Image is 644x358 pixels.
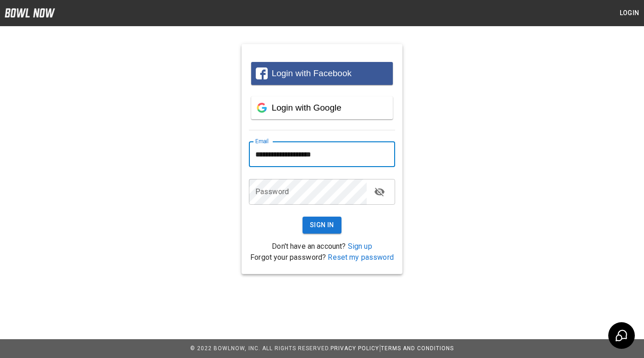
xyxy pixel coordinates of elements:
[251,96,393,119] button: Login with Google
[251,62,393,85] button: Login with Facebook
[381,345,454,352] a: Terms and Conditions
[249,241,395,252] p: Don't have an account?
[328,253,394,262] a: Reset my password
[5,8,55,17] img: logo
[249,252,395,263] p: Forgot your password?
[348,242,372,251] a: Sign up
[303,217,341,234] button: Sign In
[190,345,330,352] span: © 2022 BowlNow, Inc. All Rights Reserved.
[272,103,341,112] span: Login with Google
[330,345,379,352] a: Privacy Policy
[370,183,389,201] button: toggle password visibility
[272,68,352,78] span: Login with Facebook
[615,5,644,22] button: Login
